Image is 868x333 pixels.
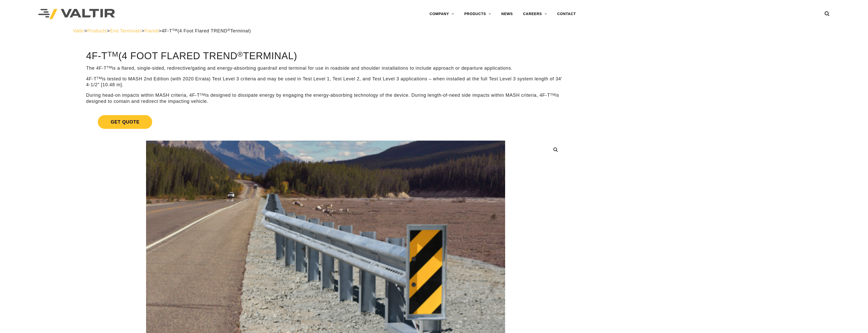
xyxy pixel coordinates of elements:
p: 4F-T is tested to MASH 2nd Edition (with 2020 Errata) Test Level 3 criteria and may be used in Te... [86,76,565,88]
a: Valtir [73,28,84,33]
p: The 4F-T is a flared, single-sided, redirective/gating and energy-absorbing guardrail end termina... [86,65,565,71]
sup: TM [200,93,205,96]
sup: TM [107,65,112,69]
a: NEWS [496,9,518,19]
sup: TM [550,93,555,96]
sup: TM [172,28,177,32]
span: 4F-T (4 Foot Flared TREND Terminal) [162,28,251,33]
sup: TM [97,76,102,80]
a: CONTACT [552,9,581,19]
a: PRODUCTS [459,9,496,19]
h1: 4F-T (4 Foot Flared TREND Terminal) [86,51,565,61]
sup: ® [228,28,230,32]
sup: ® [237,50,243,58]
a: End Terminals [110,28,141,33]
span: Get Quote [98,115,152,129]
a: CAREERS [518,9,552,19]
a: Products [87,28,107,33]
p: During head-on impacts within MASH criteria, 4F-T is designed to dissipate energy by engaging the... [86,92,565,104]
a: COMPANY [424,9,459,19]
a: Get Quote [86,109,565,135]
a: Flared [145,28,159,33]
sup: TM [108,50,118,58]
div: > > > > [73,28,795,34]
img: Valtir [38,9,115,19]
